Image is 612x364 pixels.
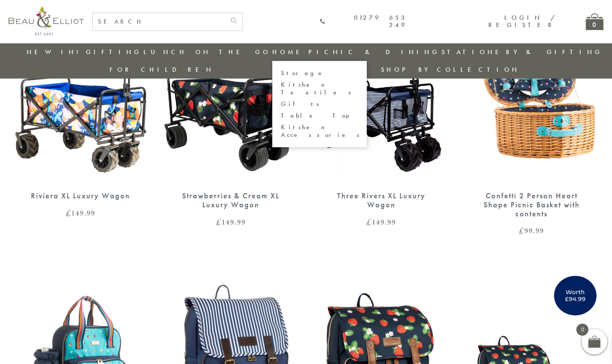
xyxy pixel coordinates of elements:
a: Gifting [86,48,142,56]
img: logo [9,6,84,35]
a: Lunch On The Go [143,48,271,56]
span: 0 [576,324,588,336]
a: Stationery & Gifting [441,48,603,56]
img: 2 Person Heart Shape Picnic Basket [465,11,598,183]
a: Riviera XL Luxury Wagon Cart Camping trolley Festival Trolley Riviera XL Luxury Wagon £149.99 [14,11,147,217]
div: Three Rivers XL Luxury Wagon [330,191,433,209]
bdi: 99.99 [519,225,544,236]
a: Table Top [281,112,358,119]
bdi: 149.99 [66,208,95,218]
span: £ [366,217,372,227]
a: Storage [281,70,358,77]
a: Login / Register [488,13,556,29]
div: Riviera XL Luxury Wagon [29,191,132,200]
img: Strawberries & Cream XL Luxury Wagon [164,11,298,183]
div: Strawberries & Cream XL Luxury Wagon [180,191,283,209]
a: 0 [586,13,603,30]
bdi: 149.99 [216,217,246,227]
img: Three Rivers XL Wagon camping, festivals, family picnics [315,11,448,183]
span: £ [216,217,222,227]
bdi: 149.99 [366,217,396,227]
a: Gifts [281,100,358,108]
a: Kitchen Textiles [281,81,358,96]
a: Picnic & Dining [308,48,440,56]
img: Riviera XL Luxury Wagon Cart Camping trolley Festival Trolley [14,11,147,183]
input: SEARCH [93,13,225,30]
a: Home [272,48,307,56]
span: £ [519,225,524,236]
a: Three Rivers XL Wagon camping, festivals, family picnics Three Rivers XL Luxury Wagon £149.99 [315,11,448,226]
span: £ [66,208,71,218]
a: Strawberries & Cream XL Luxury Wagon Strawberries & Cream XL Luxury Wagon £149.99 [164,11,298,226]
a: 01279 653 249 [320,14,408,29]
a: New in! [27,48,84,56]
a: Shop by collection [381,65,520,74]
a: For Children [110,65,214,74]
a: 2 Person Heart Shape Picnic Basket Confetti 2 Person Heart Shape Picnic Basket with contents £99.99 [465,11,598,234]
div: Confetti 2 Person Heart Shape Picnic Basket with contents [480,191,583,218]
a: Kitchen Accessories [281,124,358,139]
